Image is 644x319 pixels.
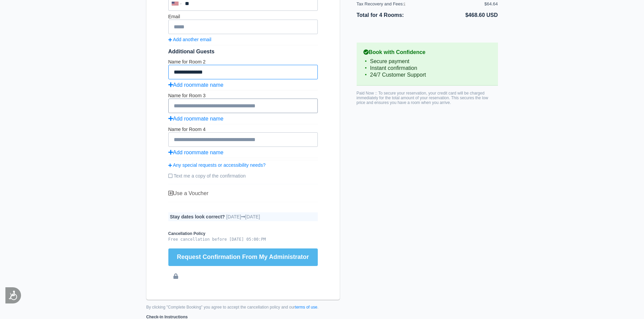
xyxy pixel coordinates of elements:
span: Paid Now :: To secure your reservation, your credit card will be charged immediately for the tota... [357,91,488,105]
a: Add roommate name [168,82,223,88]
li: $468.60 USD [427,11,498,20]
div: Additional Guests [168,49,318,55]
a: Add roommate name [168,150,223,155]
span: [DATE] [DATE] [226,214,260,219]
div: Tax Recovery and Fees: [357,1,482,6]
a: Add roommate name [168,116,223,122]
b: Cancellation Policy [168,231,318,236]
b: Book with Confidence [363,49,491,55]
label: Name for Room 2 [168,59,206,64]
div: Use a Voucher [168,190,318,196]
small: By clicking "Complete Booking" you agree to accept the cancellation policy and our . [146,305,340,310]
label: Text me a copy of the confirmation [168,170,318,181]
li: Secure payment [363,58,491,65]
a: terms of use [295,305,317,310]
div: $64.64 [484,1,498,6]
pre: Free cancellation before [DATE] 05:00:PM [168,237,318,242]
label: Name for Room 3 [168,93,206,98]
label: Name for Room 4 [168,127,206,132]
li: Total for 4 Rooms: [357,11,427,20]
label: Email [168,14,180,19]
li: 24/7 Customer Support [363,72,491,78]
li: Instant confirmation [363,65,491,72]
a: Any special requests or accessibility needs? [168,162,318,168]
button: Request Confirmation From My Administrator [168,248,318,266]
b: Stay dates look correct? [170,214,225,219]
a: Add another email [168,37,318,42]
